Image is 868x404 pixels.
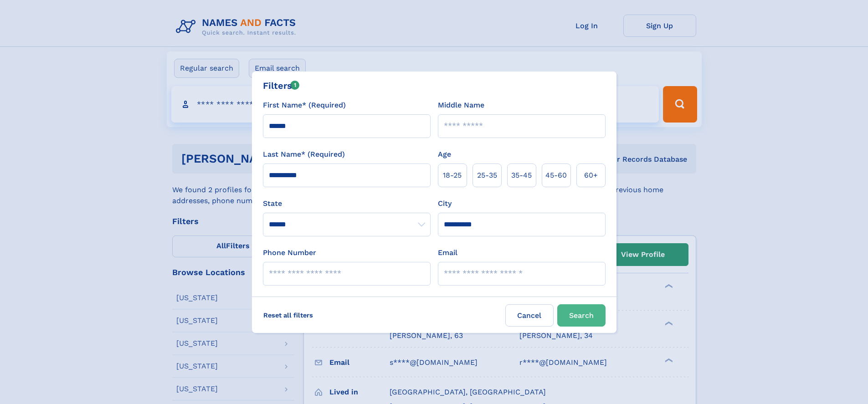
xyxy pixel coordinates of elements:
[584,170,598,181] span: 60+
[263,79,300,92] div: Filters
[263,247,316,258] label: Phone Number
[438,149,451,160] label: Age
[477,170,497,181] span: 25‑35
[511,170,532,181] span: 35‑45
[438,100,484,111] label: Middle Name
[443,170,462,181] span: 18‑25
[545,170,567,181] span: 45‑60
[263,100,346,111] label: First Name* (Required)
[263,149,345,160] label: Last Name* (Required)
[505,304,554,327] label: Cancel
[438,198,452,209] label: City
[263,198,431,209] label: State
[557,304,606,327] button: Search
[438,247,457,258] label: Email
[257,304,319,326] label: Reset all filters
